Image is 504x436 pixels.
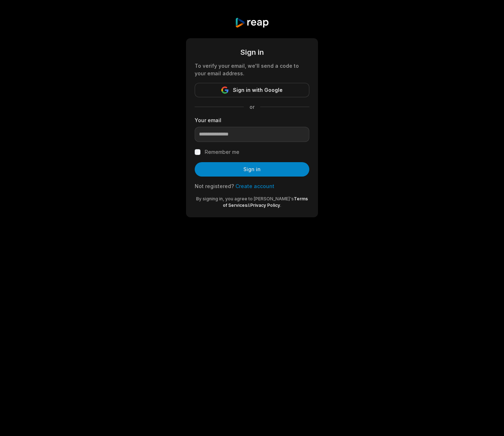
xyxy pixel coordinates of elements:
span: or [244,103,260,111]
label: Your email [195,116,309,124]
span: By signing in, you agree to [PERSON_NAME]'s [196,196,294,201]
span: & [247,203,250,208]
span: Sign in with Google [233,86,283,94]
a: Create account [235,183,274,189]
img: reap [235,17,269,28]
span: . [280,203,281,208]
div: Sign in [195,47,309,58]
a: Terms of Services [223,196,308,208]
div: To verify your email, we'll send a code to your email address. [195,62,309,77]
label: Remember me [205,148,239,156]
button: Sign in with Google [195,83,309,97]
a: Privacy Policy [250,203,280,208]
button: Sign in [195,162,309,177]
span: Not registered? [195,183,234,189]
